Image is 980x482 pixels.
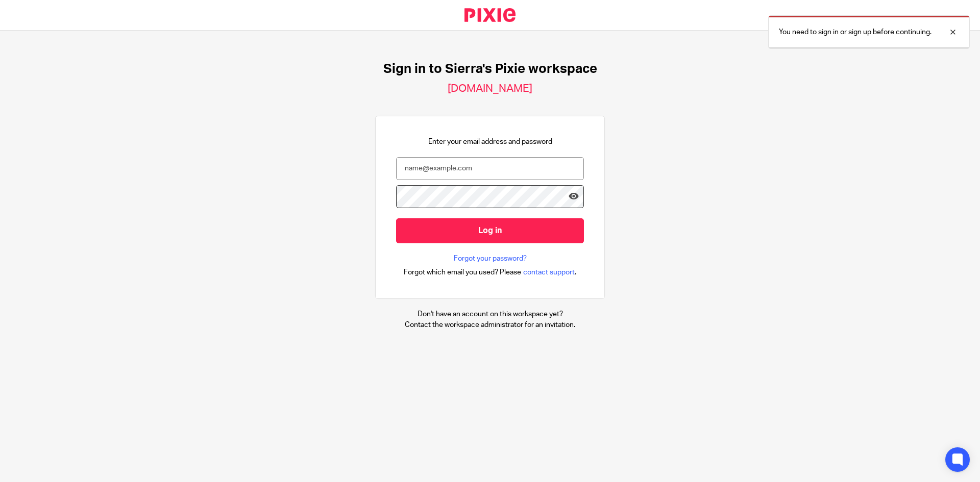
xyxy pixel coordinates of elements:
[523,267,575,277] span: contact support
[383,61,597,77] h1: Sign in to Sierra's Pixie workspace
[448,82,532,95] h2: [DOMAIN_NAME]
[405,320,575,330] p: Contact the workspace administrator for an invitation.
[396,157,584,180] input: name@example.com
[404,267,521,277] span: Forgot which email you used? Please
[779,27,932,37] p: You need to sign in or sign up before continuing.
[396,218,584,243] input: Log in
[404,266,577,278] div: .
[405,309,575,319] p: Don't have an account on this workspace yet?
[454,253,527,264] a: Forgot your password?
[428,137,552,147] p: Enter your email address and password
